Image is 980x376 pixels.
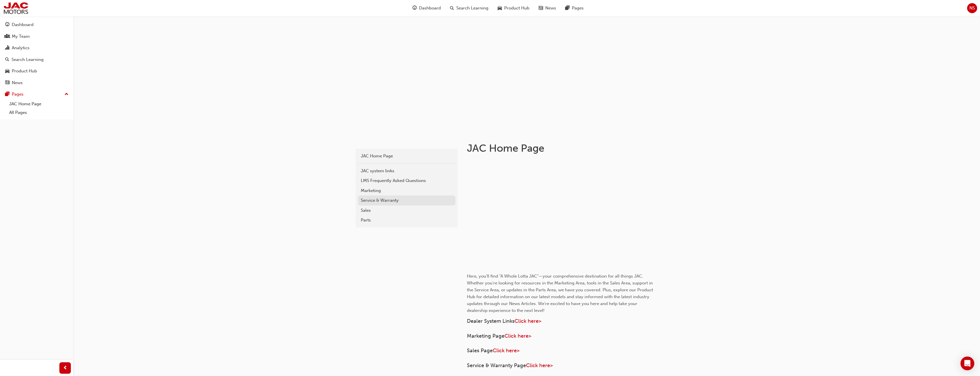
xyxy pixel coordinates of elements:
span: Marketing Page [467,333,504,339]
div: News [12,80,23,86]
div: Service & Warranty [361,197,453,204]
span: search-icon [450,5,454,12]
a: Marketing [358,186,455,196]
a: pages-iconPages [561,2,588,14]
span: car-icon [498,5,502,12]
span: people-icon [5,34,9,39]
div: Marketing [361,187,453,194]
div: Analytics [12,45,30,51]
div: Product Hub [12,68,37,74]
h1: JAC Home Page [467,142,655,155]
a: Analytics [2,43,71,53]
span: Sales Page [467,347,493,354]
a: My Team [2,31,71,42]
div: Search Learning [11,56,44,63]
div: Parts [361,217,453,223]
a: News [2,78,71,88]
span: pages-icon [5,92,9,97]
span: chart-icon [5,45,9,51]
span: car-icon [5,69,9,74]
button: Pages [2,89,71,100]
span: news-icon [5,80,9,86]
div: My Team [12,33,30,40]
span: guage-icon [5,22,9,27]
div: JAC Home Page [361,153,453,159]
a: Product Hub [2,66,71,76]
span: Here, you'll find "A Whole Lotta JAC"—your comprehensive destination for all things JAC. Whether ... [467,274,654,313]
span: Dashboard [419,5,441,11]
span: pages-icon [565,5,570,12]
a: JAC system links [358,166,455,176]
button: DashboardMy TeamAnalyticsSearch LearningProduct HubNews [2,18,71,89]
a: JAC Home Page [358,151,455,161]
a: search-iconSearch Learning [445,2,493,14]
button: NS [967,3,977,13]
span: NS [969,5,975,11]
div: Dashboard [12,21,34,28]
a: Service & Warranty [358,195,455,205]
a: Sales [358,205,455,215]
div: Pages [12,91,24,98]
div: LMS Frequently Asked Questions [361,177,453,184]
a: car-iconProduct Hub [493,2,534,14]
a: Parts [358,215,455,225]
span: Dealer System Links [467,318,515,324]
div: Sales [361,207,453,214]
div: JAC system links [361,168,453,174]
span: up-icon [65,91,69,98]
a: Click here> [504,333,531,339]
span: Product Hub [504,5,529,11]
div: Open Intercom Messenger [960,357,974,370]
img: jac-portal [3,2,29,15]
span: news-icon [539,5,543,12]
a: All Pages [7,108,71,117]
span: News [545,5,556,11]
a: LMS Frequently Asked Questions [358,176,455,186]
a: Dashboard [2,19,71,30]
a: guage-iconDashboard [408,2,445,14]
span: Service & Warranty Page [467,362,526,369]
span: prev-icon [63,365,67,372]
span: Pages [572,5,584,11]
a: news-iconNews [534,2,561,14]
a: Click here> [493,347,520,354]
a: Click here> [526,362,553,369]
a: Search Learning [2,54,71,65]
a: Click here> [515,318,541,324]
span: search-icon [5,57,9,62]
span: Search Learning [456,5,488,11]
span: guage-icon [412,5,417,12]
a: JAC Home Page [7,100,71,108]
